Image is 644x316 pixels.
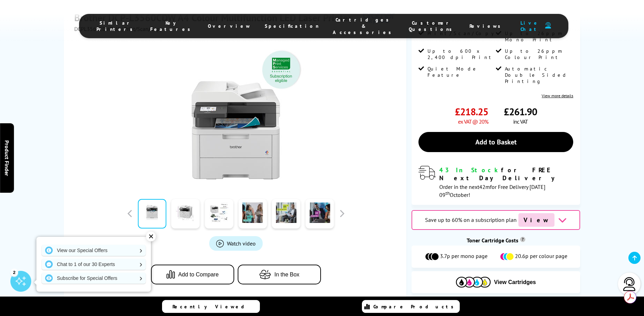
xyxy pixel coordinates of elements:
[479,183,490,190] span: 42m
[178,272,219,278] span: Add to Compare
[42,259,146,270] a: Chat to 1 of our 30 Experts
[42,245,146,256] a: View our Special Offers
[455,105,488,118] span: £218.25
[440,252,488,261] span: 3.7p per mono page
[504,105,537,118] span: £261.90
[439,166,501,174] span: 43 In Stock
[412,237,580,244] div: Toner Cartridge Costs
[456,277,491,288] img: Cartridges
[274,272,299,278] span: In the Box
[439,183,545,198] span: Order in the next for Free Delivery [DATE] 09 October!
[458,118,488,125] span: ex VAT @ 20%
[425,216,517,223] span: Save up to 60% on a subscription plan
[151,265,234,284] button: Add to Compare
[439,166,573,182] div: for FREE Next Day Delivery
[172,303,251,310] span: Recently Viewed
[409,20,456,32] span: Customer Questions
[168,46,304,182] img: Brother DCP-L3560CDW
[3,140,10,176] span: Product Finder
[513,118,528,125] span: inc VAT
[265,23,319,29] span: Specification
[520,237,525,242] sup: Cost per page
[505,66,572,84] span: Automatic Double Sided Printing
[42,273,146,284] a: Subscribe for Special Offers
[518,213,554,227] span: View
[209,236,263,251] a: Product_All_Videos
[227,240,256,247] span: Watch video
[333,17,395,35] span: Cartridges & Accessories
[373,303,457,310] span: Compare Products
[10,268,18,276] div: 2
[146,232,156,241] div: ✕
[622,277,636,291] img: user-headset-light.svg
[362,300,460,313] a: Compare Products
[238,265,321,284] button: In the Box
[515,252,567,261] span: 20.6p per colour page
[96,20,136,32] span: Similar Printers
[469,23,504,29] span: Reviews
[418,166,573,198] div: modal_delivery
[518,20,542,32] span: Live Chat
[494,279,536,285] span: View Cartridges
[418,132,573,152] a: Add to Basket
[417,276,575,288] button: View Cartridges
[545,22,551,29] img: user-headset-duotone.svg
[150,20,194,32] span: Key Features
[208,23,251,29] span: Overview
[505,48,572,60] span: Up to 26ppm Colour Print
[542,93,573,98] a: View more details
[162,300,260,313] a: Recently Viewed
[427,48,494,60] span: Up to 600 x 2,400 dpi Print
[446,190,450,196] sup: th
[427,66,494,78] span: Quiet Mode Feature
